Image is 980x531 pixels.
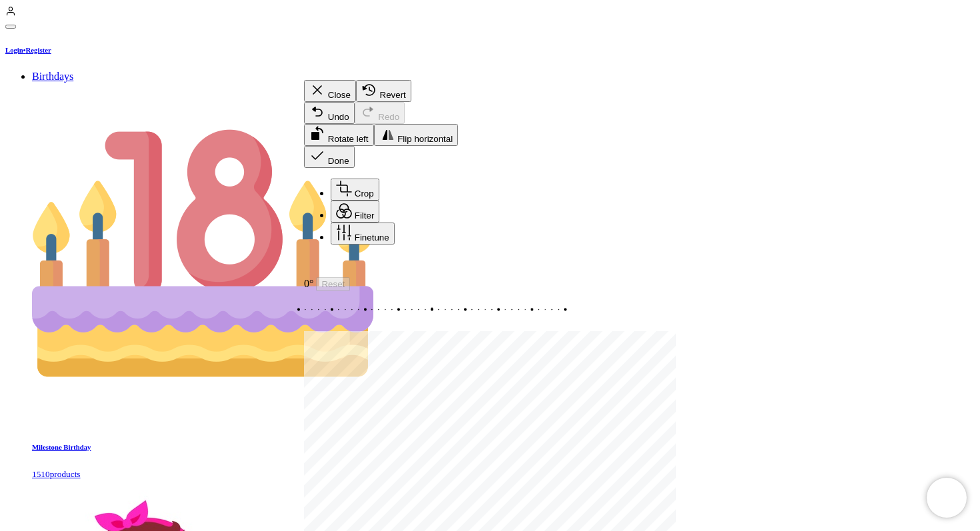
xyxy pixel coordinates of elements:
span: 0° [304,278,313,289]
button: Revert [356,80,411,102]
button: Close [304,80,356,102]
button: Done [304,146,355,168]
button: Crop [331,179,379,201]
span: Filter [355,211,375,221]
button: Finetune [331,223,395,245]
span: Undo [328,112,349,122]
span: Rotate left [328,134,369,144]
button: Rotate left [304,124,373,146]
small: products [32,469,81,479]
a: LoginRegister [5,46,51,54]
span: Finetune [355,233,389,243]
span: Redo [378,112,399,122]
button: Redo [355,102,405,124]
span: Close [328,90,351,100]
iframe: Brevo live chat [927,478,967,518]
span: Birthdays [32,71,73,82]
span: • [23,46,26,54]
button: Undo [304,102,355,124]
button: Reset [316,277,350,291]
button: Filter [331,201,379,223]
span: Flip horizontal [397,134,453,144]
span: Revert [380,90,406,100]
img: image [32,83,373,424]
button: Close [5,25,16,29]
button: Flip horizontal [374,124,459,146]
span: 1510 [32,469,50,479]
h6: Milestone Birthday [32,443,975,451]
span: Crop [355,189,374,199]
span: Done [328,156,349,166]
